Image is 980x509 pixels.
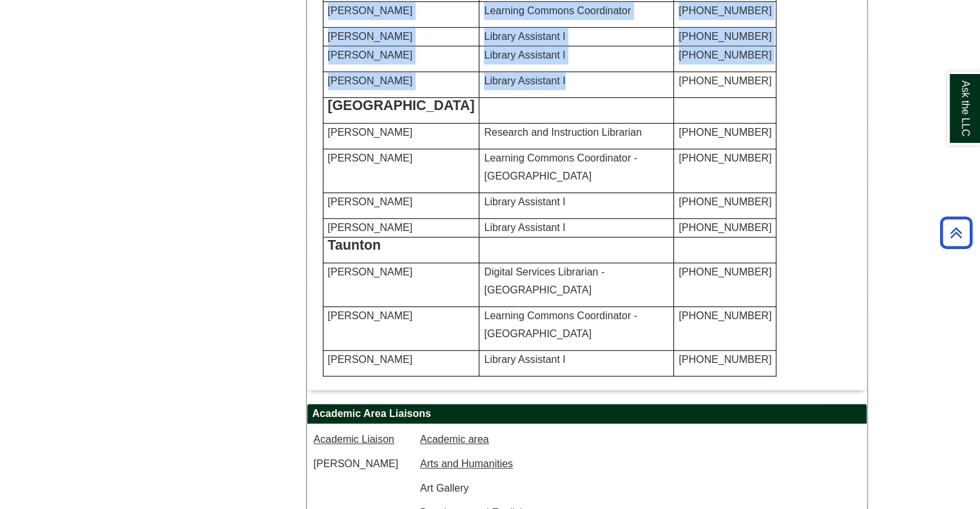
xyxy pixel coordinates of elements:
span: [PHONE_NUMBER] [678,50,771,60]
span: Library Assistant I [484,50,565,60]
span: Learning Commons Coordinator [484,5,631,16]
span: [PHONE_NUMBER] [678,222,771,233]
span: [PHONE_NUMBER] [678,127,771,138]
span: [PERSON_NAME] [328,50,413,60]
span: [PERSON_NAME] [328,196,413,207]
p: [PERSON_NAME] [314,455,420,473]
a: Back to Top [936,224,977,241]
span: [GEOGRAPHIC_DATA] [328,98,475,113]
span: [PHONE_NUMBER] [678,75,771,86]
span: [PHONE_NUMBER] [678,31,771,42]
span: Learning Commons Coordinator - [GEOGRAPHIC_DATA] [484,153,637,181]
span: [PERSON_NAME] [328,5,413,16]
span: [PERSON_NAME] [328,222,413,233]
span: [PHONE_NUMBER] [678,196,771,207]
span: Learning Commons Coordinator - [GEOGRAPHIC_DATA] [484,310,637,339]
span: [PHONE_NUMBER] [678,354,771,365]
u: Academic area [420,434,489,445]
span: Research and Instruction Librarian [484,127,642,138]
span: Library Assistant I [484,75,565,86]
span: Taunton [328,237,381,253]
span: Library Assistant I [484,31,565,42]
u: Academic Liaison [314,434,394,445]
span: [PERSON_NAME] [328,31,413,42]
span: [PERSON_NAME] [328,75,413,86]
span: [PERSON_NAME] [328,354,413,365]
span: [PERSON_NAME] [328,127,413,138]
span: [PERSON_NAME] [328,266,413,277]
span: [PHONE_NUMBER] [678,310,771,321]
span: [PHONE_NUMBER] [678,153,771,163]
span: Digital Services Librarian - [GEOGRAPHIC_DATA] [484,266,604,295]
span: [PERSON_NAME] [328,153,413,163]
span: Library Assistant I [484,196,565,207]
u: Arts and Humanities [420,458,513,469]
span: Library Assistant I [484,354,565,365]
span: Library Assistant I [484,222,565,233]
span: [PERSON_NAME] [328,310,413,321]
span: [PHONE_NUMBER] [678,5,771,16]
span: [PHONE_NUMBER] [678,266,771,277]
p: Art Gallery [420,479,694,497]
h2: Academic Area Liaisons [307,404,867,424]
